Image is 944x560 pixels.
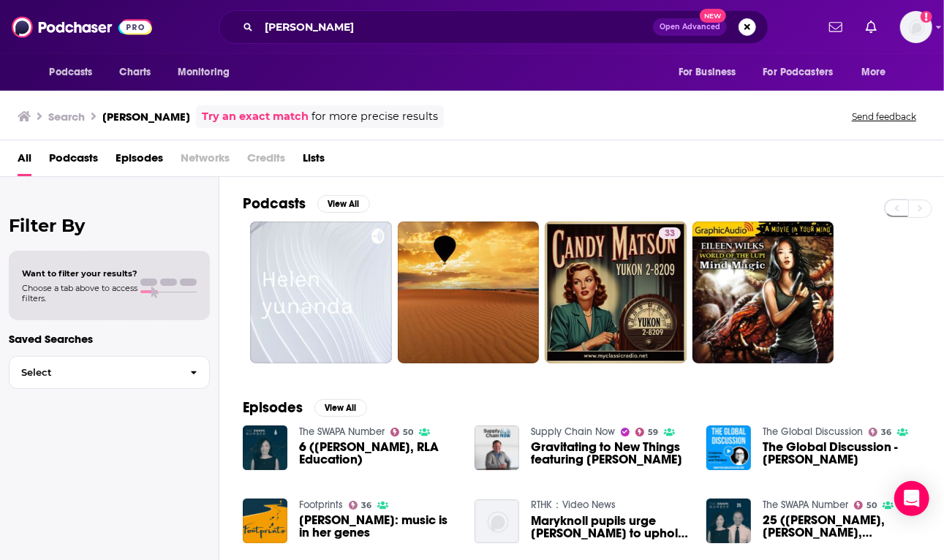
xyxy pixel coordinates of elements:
[660,23,720,31] span: Open Advanced
[219,10,769,44] div: Search podcasts, credits, & more...
[648,429,658,436] span: 59
[900,11,932,43] img: User Profile
[706,499,751,543] img: 25 (Seth Kornblum, Helen Yu, SWA/SWAPA Agreements)
[243,194,306,213] h2: Podcasts
[659,227,681,239] a: 33
[259,15,653,39] input: Search podcasts, credits, & more...
[181,146,230,176] span: Networks
[545,222,687,363] a: 33
[361,502,371,509] span: 36
[706,425,751,470] img: The Global Discussion - Helen Yu
[299,514,457,539] a: Helen Yu: music is in her genes
[102,110,190,124] h3: [PERSON_NAME]
[679,62,736,83] span: For Business
[754,58,855,86] button: open menu
[847,110,921,123] button: Send feedback
[167,58,249,86] button: open menu
[900,11,932,43] span: Logged in as vjacobi
[531,515,689,540] span: Maryknoll pupils urge [PERSON_NAME] to uphold truth
[475,499,519,544] img: Maryknoll pupils urge Helen Yu to uphold truth
[49,146,98,176] a: Podcasts
[869,428,892,436] a: 36
[531,499,616,511] a: RTHK：Video News
[531,441,689,466] span: Gravitating to New Things featuring [PERSON_NAME]
[299,441,457,466] a: 6 (Helen Yu, RLA Education)
[50,62,93,83] span: Podcasts
[763,514,921,539] a: 25 (Seth Kornblum, Helen Yu, SWA/SWAPA Agreements)
[921,11,932,23] svg: Add a profile image
[763,441,921,466] a: The Global Discussion - Helen Yu
[243,194,370,213] a: PodcastsView All
[10,368,178,377] span: Select
[12,13,152,41] img: Podchaser - Follow, Share and Rate Podcasts
[9,215,210,236] h2: Filter By
[854,501,877,510] a: 50
[9,332,210,346] p: Saved Searches
[668,58,755,86] button: open menu
[823,15,848,39] a: Show notifications dropdown
[110,58,160,86] a: Charts
[299,441,457,466] span: 6 ([PERSON_NAME], RLA Education)
[18,146,31,176] a: All
[531,515,689,540] a: Maryknoll pupils urge Helen Yu to uphold truth
[299,514,457,539] span: [PERSON_NAME]: music is in her genes
[881,429,891,436] span: 36
[390,428,414,436] a: 50
[303,146,325,176] a: Lists
[860,15,883,39] a: Show notifications dropdown
[178,62,230,83] span: Monitoring
[299,499,343,511] a: Footprints
[9,356,210,389] button: Select
[349,501,372,510] a: 36
[243,425,287,470] img: 6 (Helen Yu, RLA Education)
[403,429,413,436] span: 50
[900,11,932,43] button: Show profile menu
[531,425,615,438] a: Supply Chain Now
[635,428,659,436] a: 59
[314,399,367,417] button: View All
[894,481,929,516] div: Open Intercom Messenger
[243,499,287,543] img: Helen Yu: music is in her genes
[700,9,726,23] span: New
[763,514,921,539] span: 25 ([PERSON_NAME], [PERSON_NAME], SWA/SWAPA Agreements)
[851,58,905,86] button: open menu
[475,425,519,470] img: Gravitating to New Things featuring Helen Yu
[866,502,877,509] span: 50
[22,283,137,303] span: Choose a tab above to access filters.
[243,398,303,417] h2: Episodes
[531,441,689,466] a: Gravitating to New Things featuring Helen Yu
[243,398,367,417] a: EpisodesView All
[763,62,834,83] span: For Podcasters
[317,195,370,213] button: View All
[299,425,385,438] a: The SWAPA Number
[763,499,848,511] a: The SWAPA Number
[763,441,921,466] span: The Global Discussion - [PERSON_NAME]
[763,425,863,438] a: The Global Discussion
[202,108,309,125] a: Try an exact match
[653,18,727,36] button: Open AdvancedNew
[48,110,85,124] h3: Search
[116,146,163,176] a: Episodes
[22,268,137,279] span: Want to filter your results?
[665,227,675,241] span: 33
[861,62,886,83] span: More
[311,108,438,125] span: for more precise results
[120,62,151,83] span: Charts
[39,58,112,86] button: open menu
[247,146,285,176] span: Credits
